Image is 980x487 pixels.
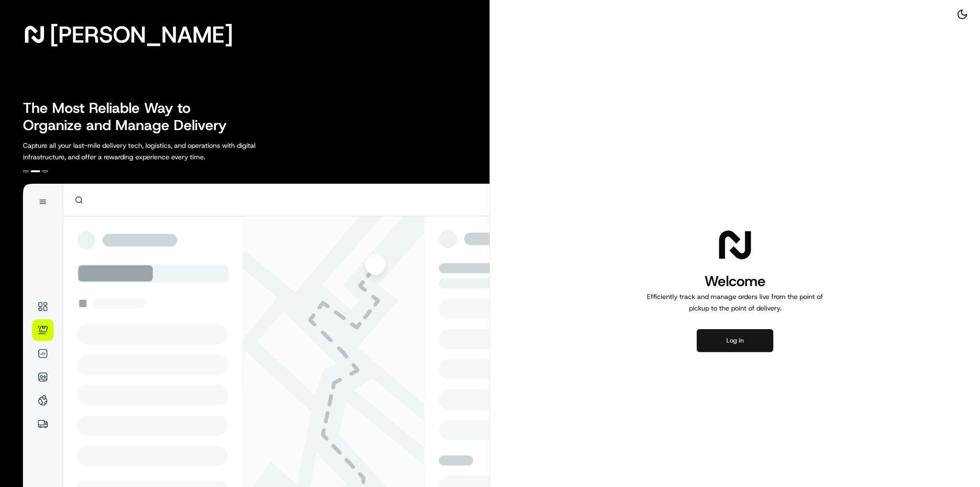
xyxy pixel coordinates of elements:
[23,140,299,163] p: Capture all your last-mile delivery tech, logistics, and operations with digital infrastructure, ...
[23,100,237,134] h2: The Most Reliable Way to Organize and Manage Delivery
[643,291,827,314] p: Efficiently track and manage orders live from the point of pickup to the point of delivery.
[697,329,773,352] button: Log in
[643,272,827,291] h1: Welcome
[50,25,233,44] span: [PERSON_NAME]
